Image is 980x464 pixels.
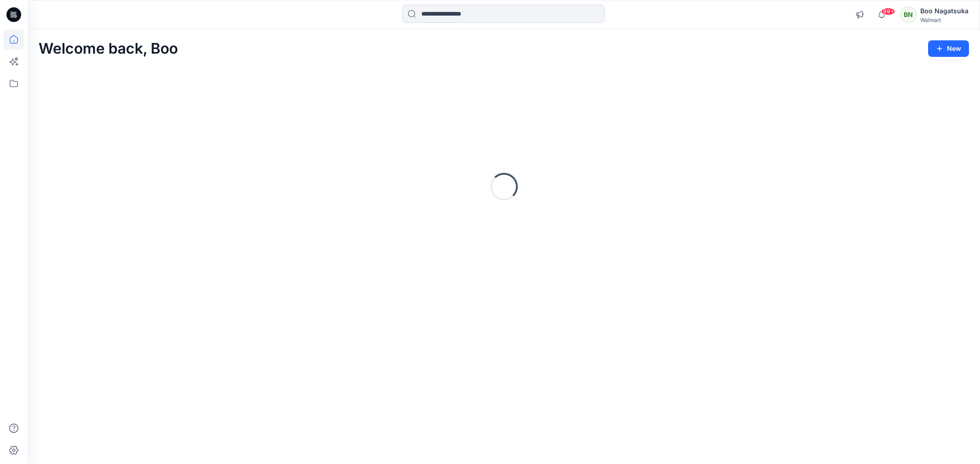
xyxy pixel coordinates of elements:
[920,6,969,17] div: Boo Nagatsuka
[39,40,178,57] h2: Welcome back, Boo
[881,8,895,15] span: 99+
[920,17,969,23] div: Walmart
[900,6,917,23] div: BN
[928,40,969,57] button: New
